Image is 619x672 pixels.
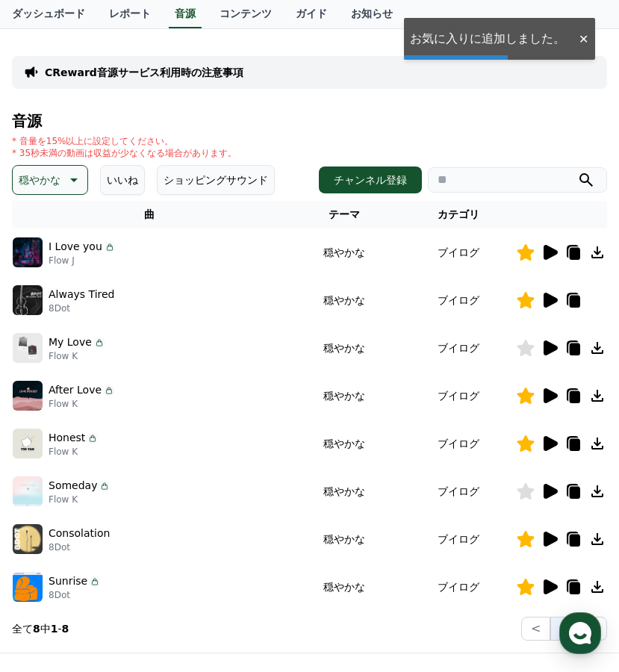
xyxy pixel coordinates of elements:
[19,169,60,190] p: 穏やかな
[100,165,145,195] button: いいね
[49,573,87,589] p: Sunrise
[13,429,43,458] img: music
[319,167,422,193] button: チャンネル登録
[4,473,99,511] a: ホーム
[402,201,516,228] th: カテゴリ
[49,541,110,553] p: 8Dot
[13,285,43,315] img: music
[550,617,577,641] button: 1
[13,333,43,363] img: music
[12,165,88,195] button: 穏やかな
[13,381,43,411] img: music
[12,135,237,147] p: * 音量を15%以上に設定してください。
[49,494,111,505] p: Flow K
[62,623,69,635] strong: 8
[402,515,516,563] td: ブイログ
[99,473,193,511] a: チャット
[49,239,102,255] p: I Love you
[12,113,607,129] h4: 音源
[13,476,43,506] img: music
[193,473,287,511] a: 設定
[231,496,249,508] span: 設定
[287,228,402,276] td: 穏やかな
[128,497,164,508] span: チャット
[49,255,116,267] p: Flow J
[402,228,516,276] td: ブイログ
[49,430,85,446] p: Honest
[13,237,43,267] img: music
[38,496,65,508] span: ホーム
[49,382,102,398] p: After Love
[521,617,550,641] button: <
[49,350,105,362] p: Flow K
[287,201,402,228] th: テーマ
[13,524,43,554] img: music
[287,420,402,467] td: 穏やかな
[402,372,516,420] td: ブイログ
[45,65,243,80] a: CReward音源サービス利用時の注意事項
[49,302,114,314] p: 8Dot
[157,165,275,195] button: ショッピングサウンド
[402,467,516,515] td: ブイログ
[287,515,402,563] td: 穏やかな
[402,563,516,611] td: ブイログ
[49,398,115,410] p: Flow K
[402,276,516,324] td: ブイログ
[33,623,40,635] strong: 8
[287,276,402,324] td: 穏やかな
[287,372,402,420] td: 穏やかな
[49,478,97,494] p: Someday
[49,335,92,350] p: My Love
[287,324,402,372] td: 穏やかな
[402,420,516,467] td: ブイログ
[287,563,402,611] td: 穏やかな
[49,589,101,601] p: 8Dot
[49,526,110,541] p: Consolation
[12,621,69,636] p: 全て 中 -
[12,201,287,228] th: 曲
[402,324,516,372] td: ブイログ
[49,287,114,302] p: Always Tired
[12,147,237,159] p: * 35秒未満の動画は収益が少なくなる場合があります。
[51,623,58,635] strong: 1
[49,446,99,458] p: Flow K
[13,572,43,602] img: music
[287,467,402,515] td: 穏やかな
